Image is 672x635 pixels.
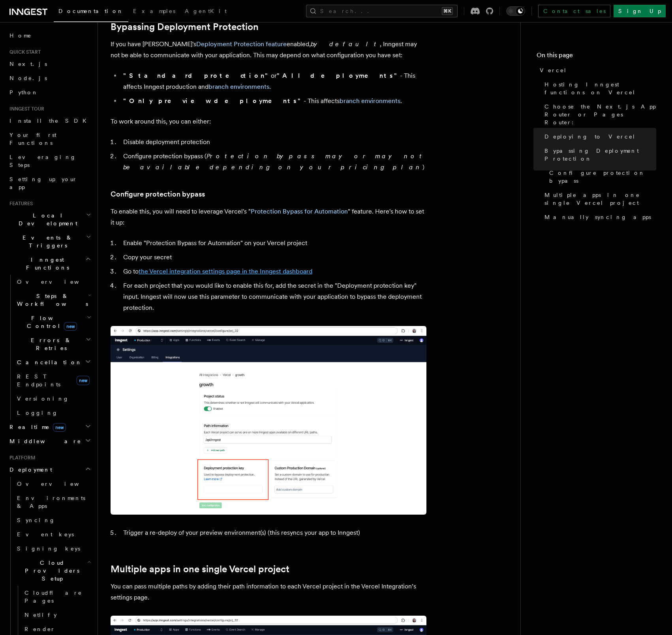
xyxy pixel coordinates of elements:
span: Middleware [6,437,81,445]
a: Node.js [6,71,93,85]
span: Next.js [9,61,47,67]
a: Manually syncing apps [541,210,656,224]
button: Steps & Workflows [14,289,93,311]
li: - This affects . [121,96,426,107]
span: Your first Functions [9,132,56,146]
p: If you have [PERSON_NAME]'s enabled, , Inngest may not be able to communicate with your applicati... [111,39,426,61]
span: Documentation [58,8,124,14]
button: Cancellation [14,355,93,369]
span: Python [9,89,38,96]
p: To enable this, you will need to leverage Vercel's " " feature. Here's how to set it up: [111,206,426,228]
li: For each project that you would like to enable this for, add the secret in the "Deployment protec... [121,280,426,313]
button: Deployment [6,463,93,477]
a: Deployment Protection feature [196,40,287,48]
span: Versioning [17,395,69,402]
span: new [77,376,90,385]
a: Multiple apps in one single Vercel project [111,564,289,575]
img: A Vercel protection bypass secret added in the Inngest dashboard [111,326,426,515]
a: Netlify [21,608,93,622]
button: Cloud Providers Setup [14,556,93,586]
span: Netlify [24,612,57,618]
a: Bypassing Deployment Protection [541,144,656,166]
p: To work around this, you can either: [111,116,426,127]
em: by default [311,40,380,48]
span: Cloud Providers Setup [14,559,87,583]
a: the Vercel integration settings page in the Inngest dashboard [139,268,312,275]
span: Events & Triggers [6,234,86,249]
a: Signing keys [14,541,93,556]
strong: "Only preview deployments" [123,97,304,105]
a: Versioning [14,391,93,406]
span: Cloudflare Pages [24,590,82,604]
a: Python [6,85,93,99]
span: Cancellation [14,358,82,366]
a: Examples [128,2,180,21]
a: Configure protection bypass [111,189,205,200]
a: branch environments [208,83,269,90]
button: Toggle dark mode [506,6,525,16]
span: Platform [6,455,36,461]
span: Setting up your app [9,176,77,190]
span: Render [24,626,55,632]
span: Bypassing Deployment Protection [544,147,656,163]
a: Your first Functions [6,128,93,150]
span: Quick start [6,49,41,55]
li: Trigger a re-deploy of your preview environment(s) (this resyncs your app to Inngest) [121,527,426,538]
a: Syncing [14,513,93,527]
button: Realtimenew [6,420,93,434]
a: Choose the Next.js App Router or Pages Router: [541,99,656,129]
button: Search...⌘K [306,5,458,17]
button: Events & Triggers [6,230,93,253]
strong: "Standard protection" [123,72,271,79]
a: Deploying to Vercel [541,129,656,144]
a: Configure protection bypass [546,166,656,188]
li: Disable deployment protection [121,137,426,148]
button: Flow Controlnew [14,311,93,333]
span: Vercel [540,66,567,74]
a: REST Endpointsnew [14,369,93,391]
span: Configure protection bypass [549,169,656,185]
a: Overview [14,477,93,491]
em: Protection bypass may or may not be available depending on your pricing plan [123,152,425,171]
a: Event keys [14,527,93,541]
span: AgentKit [185,8,227,14]
a: Sign Up [614,5,666,17]
span: Flow Control [14,314,87,330]
span: Environments & Apps [17,495,85,509]
li: Enable "Protection Bypass for Automation" on your Vercel project [121,238,426,249]
a: Overview [14,275,93,289]
button: Inngest Functions [6,253,93,275]
span: Manually syncing apps [544,213,651,221]
a: Protection Bypass for Automation [251,208,348,215]
span: Choose the Next.js App Router or Pages Router: [544,103,656,126]
button: Local Development [6,208,93,230]
span: Install the SDK [9,118,91,124]
a: Hosting Inngest functions on Vercel [541,77,656,99]
span: Deployment [6,466,52,474]
a: Documentation [54,2,128,22]
span: Steps & Workflows [14,292,88,308]
span: Inngest tour [6,106,44,112]
a: Install the SDK [6,114,93,128]
span: new [53,423,66,432]
span: Node.js [9,75,47,81]
a: Leveraging Steps [6,150,93,172]
span: Realtime [6,423,66,431]
span: Examples [133,8,175,14]
kbd: ⌘K [442,7,453,15]
a: Vercel [537,63,656,77]
li: Copy your secret [121,252,426,263]
div: Inngest Functions [6,275,93,420]
span: Overview [17,279,98,285]
span: Local Development [6,212,86,227]
span: new [64,322,77,331]
span: Multiple apps in one single Vercel project [544,191,656,207]
a: Environments & Apps [14,491,93,513]
span: REST Endpoints [17,373,60,388]
span: Signing keys [17,545,80,552]
a: AgentKit [180,2,231,21]
span: Errors & Retries [14,336,86,352]
span: Inngest Functions [6,256,85,272]
span: Home [9,32,32,39]
a: Multiple apps in one single Vercel project [541,188,656,210]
